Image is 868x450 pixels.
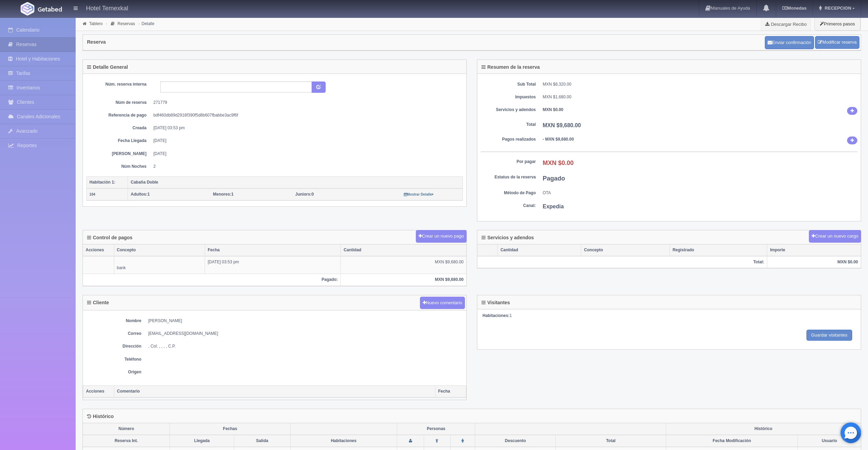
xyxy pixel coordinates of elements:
h4: Histórico [87,414,114,419]
small: 104 [89,193,95,196]
h4: Reserva [87,40,106,45]
a: Tablero [89,21,102,26]
dt: Sub Total [481,81,536,87]
dd: [PERSON_NAME] [148,318,463,324]
dt: Fecha Llegada [91,138,147,144]
b: Expedia [543,204,564,209]
dt: Pagos realizados [481,136,536,142]
dt: Estatus de la reserva [481,174,536,180]
th: Usuario [798,435,861,447]
b: MXN $0.00 [543,107,563,112]
th: Llegada [170,435,234,447]
dd: OTA [543,190,857,196]
td: MXN $9,680.00 [341,256,466,274]
b: - MXN $9,680.00 [543,137,574,142]
th: Cantidad [341,244,466,256]
dd: bdf460db89d2918f390f5d8b607fbabbe3ac9f6f [153,112,458,118]
span: RECEPCION [823,6,851,11]
dt: Nombre [86,318,141,324]
button: Primeros pasos [814,17,860,31]
dt: [PERSON_NAME] [91,151,147,157]
th: Fechas [170,423,290,435]
strong: Habitaciones: [482,313,510,318]
dd: MXN $1,680.00 [543,94,857,100]
h4: Visitantes [481,300,510,305]
dt: Total [481,122,536,128]
th: Número [83,423,170,435]
dd: 271779 [153,100,458,106]
dt: Origen [86,369,141,375]
th: Reserva Int. [83,435,170,447]
button: Nuevo comentario [420,297,465,309]
th: Concepto [114,244,205,256]
th: Fecha Modificación [666,435,798,447]
th: Total: [477,256,767,268]
dd: 2 [153,164,458,169]
h4: Control de pagos [87,235,132,240]
img: Getabed [38,7,62,12]
li: Detalle [137,20,156,27]
b: MXN $9,680.00 [543,122,581,128]
dt: Por pagar [481,159,536,165]
b: Pagado [543,175,565,182]
th: MXN $0.00 [767,256,861,268]
b: MXN $0.00 [543,160,574,166]
th: Descuento [475,435,556,447]
span: 1 [131,192,150,197]
dt: Correo [86,331,141,337]
th: Fecha [435,385,466,397]
th: Comentario [114,385,435,397]
th: Registrado [670,244,767,256]
strong: Menores: [213,192,231,197]
dd: MXN $8,320.00 [543,81,857,87]
strong: Adultos: [131,192,148,197]
a: Reservas [118,21,135,26]
b: Monedas [782,6,806,11]
dt: Teléfono [86,356,141,362]
h4: Detalle General [87,65,128,70]
dt: Dirección [86,343,141,349]
input: Guardar visitantes [806,330,853,341]
button: Crear un nuevo cargo [809,230,861,243]
th: Histórico [666,423,861,435]
dt: Canal: [481,203,536,209]
th: Importe [767,244,861,256]
button: Crear un nuevo pago [416,230,467,243]
h4: Cliente [87,300,109,305]
th: Habitaciones [290,435,397,447]
th: Pagado: [83,274,341,286]
dt: Creada [91,125,147,131]
h4: Resumen de la reserva [481,65,540,70]
td: bank [114,256,205,274]
div: 1 [482,313,856,319]
b: Habitación 1: [89,180,115,185]
dd: [DATE] [153,138,458,144]
button: Enviar confirmación [765,36,814,49]
th: Acciones [83,244,114,256]
span: 1 [213,192,234,197]
dd: [DATE] 03:53 pm [153,125,458,131]
a: Modificar reserva [815,36,859,49]
dt: Impuestos [481,94,536,100]
a: Mostrar Detalle [404,192,434,197]
h4: Hotel Temexkal [86,3,128,12]
small: Mostrar Detalle [404,193,434,196]
dt: Núm de reserva [91,100,147,106]
dd: , Col. , , , , C.P. [148,343,463,349]
dd: [DATE] [153,151,458,157]
dt: Servicios y adendos [481,107,536,113]
th: MXN $9,680.00 [341,274,466,286]
dt: Referencia de pago [91,112,147,118]
th: Fecha [205,244,340,256]
span: 0 [295,192,314,197]
h4: Servicios y adendos [481,235,534,240]
td: [DATE] 03:53 pm [205,256,340,274]
th: Concepto [581,244,670,256]
a: Descargar Recibo [761,17,811,31]
th: Total [556,435,666,447]
th: Cabaña Doble [128,176,463,188]
img: Getabed [21,2,34,15]
th: Salida [234,435,290,447]
dt: Método de Pago [481,190,536,196]
dd: [EMAIL_ADDRESS][DOMAIN_NAME] [148,331,463,337]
